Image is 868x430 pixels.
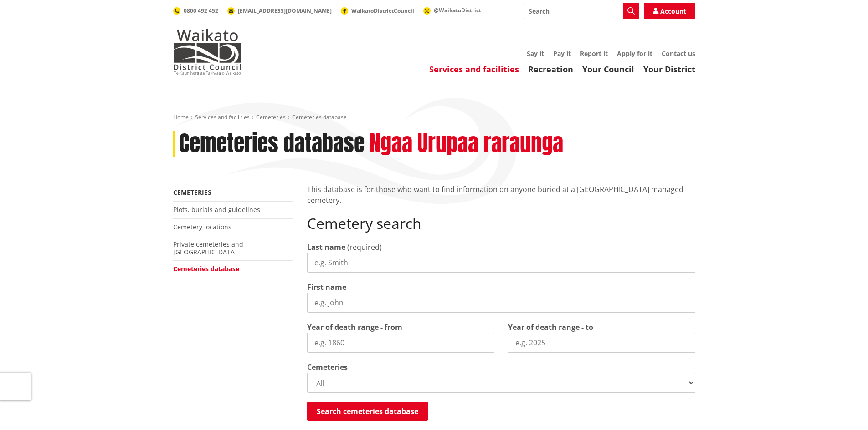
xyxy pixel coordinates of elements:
[173,114,695,121] nav: breadcrumb
[307,362,348,373] label: Cemeteries
[617,49,652,58] a: Apply for it
[370,131,563,157] h2: Ngaa Urupaa raraunga
[173,29,241,75] img: Waikato District Council - Te Kaunihera aa Takiwaa o Waikato
[307,293,695,313] input: e.g. John
[173,240,243,256] a: Private cemeteries and [GEOGRAPHIC_DATA]
[662,49,695,58] a: Contact us
[179,131,365,157] h1: Cemeteries database
[643,64,695,75] a: Your District
[553,49,571,58] a: Pay it
[508,333,695,353] input: e.g. 2025
[173,264,239,273] a: Cemeteries database
[580,49,608,58] a: Report it
[184,7,218,15] span: 0800 492 452
[429,64,519,75] a: Services and facilities
[173,205,260,214] a: Plots, burials and guidelines
[347,242,382,252] span: (required)
[307,402,428,421] button: Search cemeteries database
[173,7,218,15] a: 0800 492 452
[582,64,634,75] a: Your Council
[341,7,414,15] a: WaikatoDistrictCouncil
[527,49,544,58] a: Say it
[307,282,346,293] label: First name
[523,3,639,19] input: Search input
[307,184,695,206] p: This database is for those who want to find information on anyone buried at a [GEOGRAPHIC_DATA] m...
[307,322,402,333] label: Year of death range - from
[434,6,481,14] span: @WaikatoDistrict
[423,6,481,14] a: @WaikatoDistrict
[173,188,211,197] a: Cemeteries
[528,64,573,75] a: Recreation
[508,322,593,333] label: Year of death range - to
[238,7,332,15] span: [EMAIL_ADDRESS][DOMAIN_NAME]
[195,113,250,121] a: Services and facilities
[256,113,286,121] a: Cemeteries
[644,3,695,19] a: Account
[307,253,695,273] input: e.g. Smith
[292,113,347,121] span: Cemeteries database
[307,333,494,353] input: e.g. 1860
[307,242,345,253] label: Last name
[351,7,414,15] span: WaikatoDistrictCouncil
[227,7,332,15] a: [EMAIL_ADDRESS][DOMAIN_NAME]
[173,113,189,121] a: Home
[307,215,695,232] h2: Cemetery search
[173,223,231,231] a: Cemetery locations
